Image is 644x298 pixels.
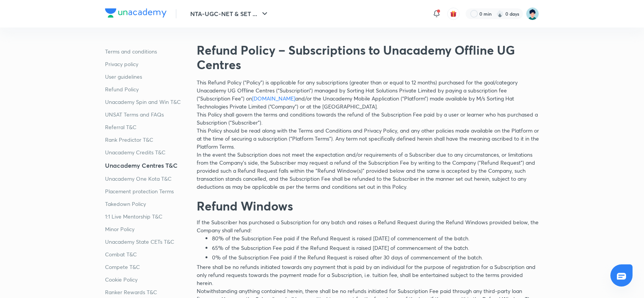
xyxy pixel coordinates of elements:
a: Combat T&C [105,250,191,258]
p: If the Subscriber has purchased a Subscription for any batch and raises a Refund Request during t... [197,218,539,234]
a: User guidelines [105,73,191,81]
li: 0% of the Subscription Fee paid if the Refund Request is raised after 30 days of commencement of ... [212,253,539,261]
a: Unacademy Centres T&C [105,161,191,170]
p: There shall be no refunds initiated towards any payment that is paid by an individual for the pur... [197,263,539,287]
a: Minor Policy [105,225,191,233]
a: Takedown Policy [105,200,191,208]
a: Unacademy One Kota T&C [105,175,191,183]
a: [DOMAIN_NAME] [252,95,295,102]
a: Cookie Policy [105,275,191,283]
a: Rank Predictor T&C [105,136,191,144]
img: Priyanka Ramchandani [526,7,539,20]
button: avatar [447,8,460,20]
a: Terms and conditions [105,47,191,55]
a: Refund Policy [105,85,191,93]
a: UNSAT Terms and FAQs [105,110,191,118]
a: Privacy policy [105,60,191,68]
button: NTA-UGC-NET & SET ... [186,6,274,21]
h1: Refund Policy – Subscriptions to Unacademy Offline UG Centres [197,43,539,72]
li: 80% of the Subscription Fee paid if the Refund Request is raised [DATE] of commencement of the ba... [212,234,539,242]
li: 65% of the Subscription Fee paid if the Refund Request is raised [DATE] of commencement of the ba... [212,244,539,252]
a: Referral T&C [105,123,191,131]
a: 1:1 Live Mentorship T&C [105,212,191,220]
a: Compete T&C [105,263,191,271]
h2: Refund Windows [197,197,539,215]
img: streak [496,10,504,18]
a: Unacademy Credits T&C [105,148,191,156]
p: In the event the Subscription does not meet the expectation and/or requirements of a Subscriber d... [197,151,539,191]
a: Placement protection Terms [105,187,191,195]
a: Ranker Rewards T&C [105,288,191,296]
p: This Policy should be read along with the Terms and Conditions and Privacy Policy, and any other ... [197,126,539,151]
p: This Refund Policy (“Policy”) is applicable for any subscriptions (greater than or equal to 12 mo... [197,78,539,110]
p: This Policy shall govern the terms and conditions towards the refund of the Subscription Fee paid... [197,110,539,126]
img: Company Logo [105,8,167,18]
a: Company Logo [105,8,167,19]
a: Unacademy State CETs T&C [105,238,191,246]
a: Unacademy Spin and Win T&C [105,98,191,106]
img: avatar [450,10,457,17]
